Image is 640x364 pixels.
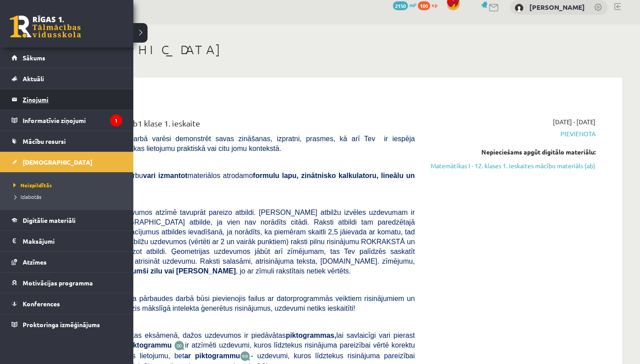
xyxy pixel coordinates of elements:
span: [DEMOGRAPHIC_DATA] [23,158,92,166]
span: Pievienota [428,129,596,138]
span: Motivācijas programma [23,279,93,287]
div: Matemātika JK 12.b1 klase 1. ieskaite [67,117,415,134]
a: Atzīmes [12,252,122,272]
div: Nepieciešams apgūt digitālo materiālu: [428,147,596,157]
img: Daniella Bergmane [515,4,524,12]
span: Veicot pārbaudes darbu materiālos atrodamo [67,172,415,189]
a: Aktuāli [12,68,122,89]
span: Aktuāli [23,75,44,83]
b: Ar piktogrammu [116,341,172,349]
a: Rīgas 1. Tālmācības vidusskola [10,16,81,38]
b: vari izmantot [143,172,188,179]
a: Proktoringa izmēģinājums [12,314,122,335]
a: Informatīvie ziņojumi1 [12,110,122,131]
span: [PERSON_NAME] darbā varēsi demonstrēt savas zināšanas, izpratni, prasmes, kā arī Tev ir iespēja d... [67,135,415,152]
a: [DEMOGRAPHIC_DATA] [12,152,122,172]
a: Matemātikas I - 12. klases 1. ieskaites mācību materiāls (ab) [428,161,596,170]
span: Izlabotās [11,193,41,200]
b: piktogrammas, [286,332,336,339]
span: Proktoringa izmēģinājums [23,320,100,328]
a: Maksājumi [12,231,122,251]
a: Sākums [12,47,122,68]
a: Ziņojumi [12,89,122,110]
a: 2150 mP [393,1,416,8]
span: Atbilžu izvēles uzdevumos atzīmē tavuprāt pareizo atbildi. [PERSON_NAME] atbilžu izvēles uzdevuma... [67,209,415,275]
legend: Maksājumi [23,231,122,251]
span: Digitālie materiāli [23,216,76,224]
a: Motivācijas programma [12,273,122,293]
i: 1 [110,115,122,127]
a: Neizpildītās [11,181,124,189]
span: 100 [418,1,430,10]
legend: Ziņojumi [23,89,122,110]
span: Mācību resursi [23,137,66,145]
img: JfuEzvunn4EvwAAAAASUVORK5CYII= [174,340,185,351]
img: wKvN42sLe3LLwAAAABJRU5ErkJggg== [240,351,251,361]
span: Sākums [23,54,45,62]
span: [DATE] - [DATE] [553,117,596,127]
a: [PERSON_NAME] [529,3,585,12]
span: Neizpildītās [11,182,52,189]
a: Digitālie materiāli [12,210,122,230]
span: ir atzīmēti uzdevumi, kuros līdztekus risinājuma pareizībai vērtē korektu matemātikas valodas lie... [67,341,415,360]
span: 2150 [393,1,408,10]
b: tumši zilu vai [PERSON_NAME] [129,267,236,275]
span: Konferences [23,300,60,308]
span: mP [409,1,416,8]
a: 100 xp [418,1,442,8]
span: Atzīmes [23,258,47,266]
h1: [DEMOGRAPHIC_DATA] [53,42,622,57]
span: xp [432,1,437,8]
span: Līdzīgi kā matemātikas eksāmenā, dažos uzdevumos ir piedāvātas lai savlaicīgi vari pierast pie to... [67,332,415,349]
a: Izlabotās [11,193,124,201]
b: ar piktogrammu [184,352,240,360]
legend: Informatīvie ziņojumi [23,110,122,131]
a: Konferences [12,293,122,314]
a: Mācību resursi [12,131,122,151]
span: , ja pārbaudes darbā būsi pievienojis failus ar datorprogrammās veiktiem risinājumiem un zīmējumi... [67,295,415,312]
